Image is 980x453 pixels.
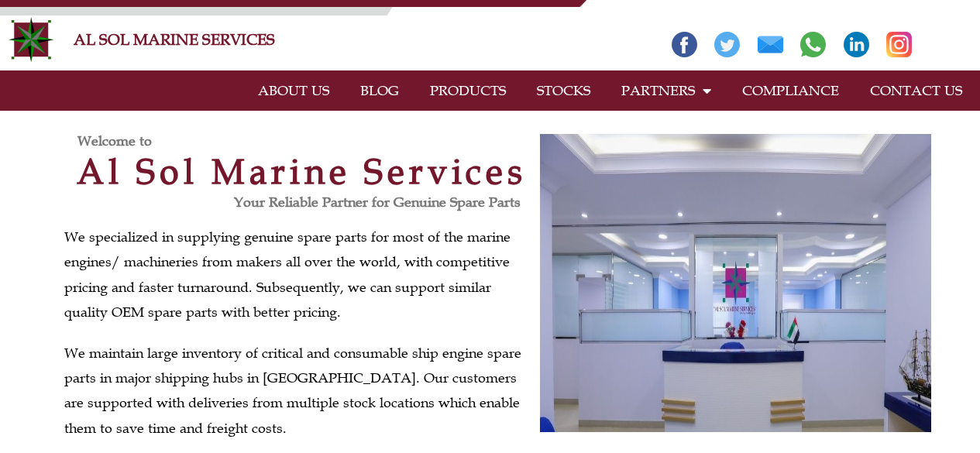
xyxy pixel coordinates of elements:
a: CONTACT US [854,73,978,108]
img: Alsolmarine-logo [8,16,54,63]
a: COMPLIANCE [727,73,854,108]
h2: Al Sol Marine Services [64,154,540,189]
p: We maintain large inventory of critical and consumable ship engine spare parts in major shipping ... [64,341,532,441]
a: STOCKS [521,73,606,108]
a: PARTNERS [606,73,727,108]
a: ABOUT US [242,73,345,108]
a: BLOG [345,73,414,108]
p: We specialized in supplying genuine spare parts for most of the marine engines/ machineries from ... [64,225,532,325]
h3: Welcome to [77,134,540,148]
h3: Your Reliable Partner for Genuine Spare Parts [64,195,521,209]
a: AL SOL MARINE SERVICES [74,30,275,49]
a: PRODUCTS [414,73,521,108]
